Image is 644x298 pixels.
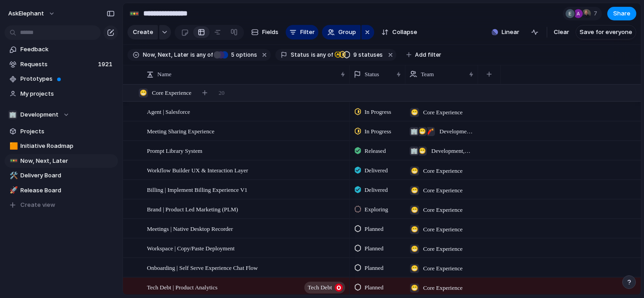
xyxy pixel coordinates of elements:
span: 5 [228,51,236,58]
span: 1921 [98,60,114,69]
a: Projects [5,125,118,138]
button: 🚥 [127,6,141,21]
span: any of [316,51,333,59]
span: Linear [502,28,519,37]
span: 7 [594,9,600,18]
div: 🏢 [410,147,419,156]
a: 🟧Initiative Roadmap [5,139,118,153]
span: Released [365,147,386,156]
span: Team [421,70,434,79]
span: Delivery Board [20,171,115,180]
a: 🛠️Delivery Board [5,169,118,182]
span: statuses [351,51,383,59]
span: Core Experience [423,166,463,176]
button: isany of [189,50,215,60]
span: Planned [365,244,384,253]
a: Requests1921 [5,58,118,71]
div: 🏢 [8,110,17,119]
button: AskElephant [4,6,60,21]
span: Delivered [365,186,388,195]
button: Add filter [401,49,447,61]
button: 🛠️ [8,171,17,180]
div: 🚥 [129,7,139,20]
span: any of [195,51,213,59]
span: Initiative Roadmap [20,142,115,151]
div: 😁 [418,147,427,156]
span: Name [157,70,171,79]
span: Prompt Library System [147,145,202,156]
span: Onboarding | Self Serve Experience Chat Flow [147,262,258,273]
span: Core Experience [423,244,463,254]
button: Create [127,25,158,39]
span: Planned [365,283,384,292]
a: 🚀Release Board [5,184,118,197]
span: 9 [351,51,358,58]
span: Collapse [392,28,417,37]
button: Save for everyone [576,25,636,39]
span: Projects [20,127,115,136]
button: Create view [5,198,118,212]
button: 🏢Development [5,108,118,122]
span: Development , Core Experience [431,147,474,156]
span: Add filter [415,51,441,59]
span: Save for everyone [580,28,632,37]
span: Create [133,28,153,37]
span: is [190,51,195,59]
a: Prototypes [5,72,118,86]
span: Workflow Builder UX & Interaction Layer [147,165,248,175]
span: Filter [300,28,315,37]
span: is [311,51,316,59]
div: 🧨 [426,127,435,136]
button: isany of [309,50,335,60]
span: Prototypes [20,74,115,83]
span: Now, Next, Later [143,51,189,59]
a: Feedback [5,43,118,56]
span: Feedback [20,45,115,54]
span: Agent | Salesforce [147,106,190,117]
span: Planned [365,264,384,273]
div: 🛠️ [10,171,16,181]
span: Billing | Implement Billing Experience V1 [147,184,248,195]
a: My projects [5,87,118,101]
button: Clear [550,25,573,39]
span: Core Experience [423,225,463,234]
span: Create view [20,200,55,210]
div: 😁 [410,264,419,273]
div: 😁 [410,205,419,215]
span: Planned [365,225,384,234]
span: Tech Debt [307,281,332,294]
span: Development , Core Experience , Vanguard [439,127,474,136]
span: Meeting Sharing Experience [147,126,215,136]
button: 🚀 [8,186,17,195]
div: 😁 [410,166,419,176]
span: My projects [20,89,115,98]
span: Clear [554,28,569,37]
span: Workspace | Copy/Paste Deployment [147,243,234,253]
div: 😁 [139,88,148,98]
span: options [228,51,257,59]
span: Meetings | Native Desktop Recorder [147,223,233,234]
div: 😁 [410,108,419,117]
div: 😁 [410,244,419,254]
span: Now, Next, Later [20,156,115,166]
span: Tech Debt | Product Analytics [147,282,218,292]
span: 20 [219,88,224,98]
span: Delivered [365,166,388,175]
div: 🚥 [10,156,16,166]
span: Release Board [20,186,115,195]
span: Exploring [365,205,388,214]
span: Core Experience [423,264,463,273]
button: 🚥 [8,156,17,166]
a: 🚥Now, Next, Later [5,154,118,168]
button: Group [322,25,361,39]
button: Fields [248,25,282,39]
span: Core Experience [423,283,463,293]
span: Share [613,9,630,18]
button: Share [607,7,636,20]
span: Core Experience [423,186,463,195]
span: Requests [20,60,95,69]
span: Core Experience [152,88,191,98]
